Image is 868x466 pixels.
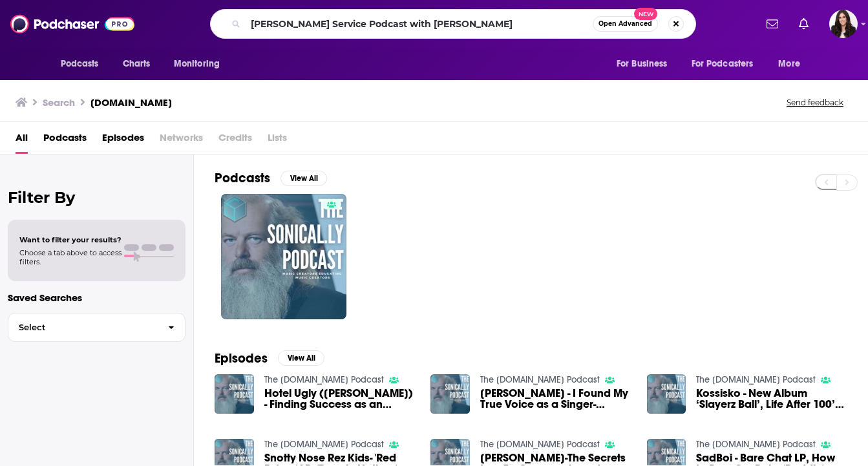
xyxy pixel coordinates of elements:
a: The Sonical.ly Podcast [696,439,816,450]
button: open menu [769,52,816,76]
a: EpisodesView All [215,350,324,366]
span: Hotel Ugly ([PERSON_NAME]) - Finding Success as an Independent Artist (Full Ep. 1) [264,388,416,410]
a: Charts [114,52,158,76]
button: open menu [52,52,116,76]
span: [PERSON_NAME] - I Found My True Voice as a Singer-Songwriter After a Brief Rap Career [480,388,631,410]
span: Logged in as RebeccaShapiro [829,10,858,38]
a: The Sonical.ly Podcast [264,374,384,385]
button: open menu [683,52,772,76]
button: View All [281,171,327,186]
span: Credits [218,127,252,154]
a: The Sonical.ly Podcast [696,374,816,385]
span: Open Advanced [598,21,652,27]
button: View All [278,350,324,366]
a: Show notifications dropdown [794,13,814,35]
span: Choose a tab above to access filters. [19,248,122,266]
span: Select [8,323,158,332]
p: Saved Searches [8,291,185,304]
img: Hotel Ugly (Mike Fiscella) - Finding Success as an Independent Artist (Full Ep. 1) [215,374,254,414]
h3: [DOMAIN_NAME] [90,96,172,109]
button: Send feedback [783,97,847,108]
a: The Sonical.ly Podcast [264,439,384,450]
span: For Podcasters [692,55,754,73]
button: Show profile menu [829,10,858,38]
a: PodcastsView All [215,170,327,186]
input: Search podcasts, credits, & more... [246,14,593,34]
span: Want to filter your results? [19,235,122,244]
span: For Business [617,55,668,73]
a: Show notifications dropdown [761,13,783,35]
span: Charts [123,55,151,73]
a: The Sonical.ly Podcast [480,439,600,450]
img: Podchaser - Follow, Share and Rate Podcasts [10,12,134,36]
span: Networks [160,127,203,154]
h2: Episodes [215,350,268,366]
a: All [16,127,28,154]
span: More [778,55,800,73]
span: New [634,8,657,20]
h3: Search [43,96,75,109]
a: The Sonical.ly Podcast [480,374,600,385]
a: Episodes [102,127,144,154]
span: Monitoring [174,55,220,73]
img: Caleb Hearn - I Found My True Voice as a Singer-Songwriter After a Brief Rap Career [430,374,470,414]
button: Select [8,313,185,342]
button: open menu [608,52,684,76]
button: Open AdvancedNew [593,16,658,32]
img: Kossisko - New Album ‘Slayerz Ball’, Life After 100’s, Channeling Rick James’ Funk [647,374,686,414]
div: Search podcasts, credits, & more... [210,9,696,39]
span: Lists [268,127,287,154]
span: Kossisko - New Album ‘Slayerz Ball’, Life After 100’s, Channeling [PERSON_NAME]’ [PERSON_NAME] [696,388,847,410]
h2: Filter By [8,188,185,207]
h2: Podcasts [215,170,270,186]
a: Caleb Hearn - I Found My True Voice as a Singer-Songwriter After a Brief Rap Career [480,388,631,410]
a: Podcasts [43,127,87,154]
a: Kossisko - New Album ‘Slayerz Ball’, Life After 100’s, Channeling Rick James’ Funk [696,388,847,410]
a: Hotel Ugly (Mike Fiscella) - Finding Success as an Independent Artist (Full Ep. 1) [264,388,416,410]
img: User Profile [829,10,858,38]
span: Podcasts [61,55,99,73]
button: open menu [165,52,237,76]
